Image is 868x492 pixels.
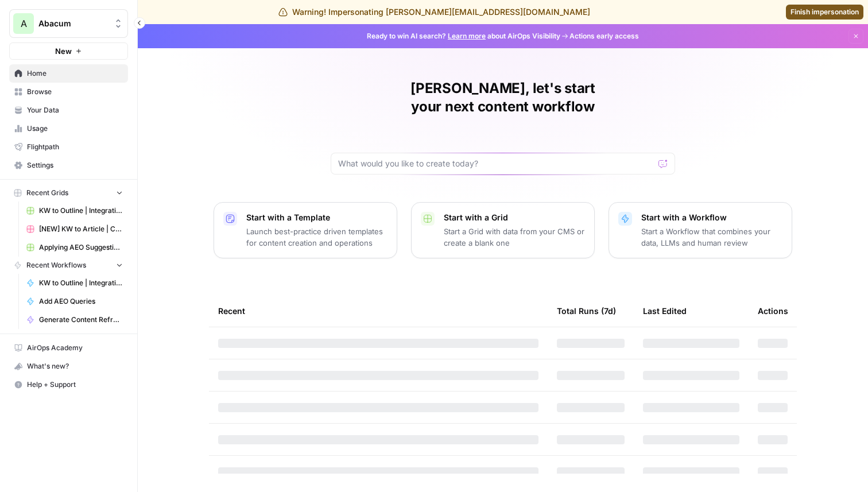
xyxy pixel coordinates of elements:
[38,18,108,29] span: Abacum
[643,295,687,327] div: Last Edited
[21,238,128,257] a: Applying AEO Suggestions
[39,296,123,307] span: Add AEO Queries
[21,17,27,30] span: A
[10,358,127,375] div: What's new?
[26,188,68,198] span: Recent Grids
[27,87,123,97] span: Browse
[9,101,128,119] a: Your Data
[9,138,128,156] a: Flightpath
[27,343,123,353] span: AirOps Academy
[9,339,128,357] a: AirOps Academy
[9,42,128,60] button: New
[27,105,123,115] span: Your Data
[21,311,128,329] a: Generate Content Refresh Updates Brief
[9,156,128,175] a: Settings
[27,68,123,79] span: Home
[39,315,123,325] span: Generate Content Refresh Updates Brief
[9,64,128,83] a: Home
[641,226,782,249] p: Start a Workflow that combines your data, LLMs and human review
[331,79,675,116] h1: [PERSON_NAME], let's start your next content workflow
[9,83,128,101] a: Browse
[444,212,585,223] p: Start with a Grid
[39,206,123,216] span: KW to Outline | Integration Pages Grid
[9,257,128,274] button: Recent Workflows
[9,9,128,38] button: Workspace: Abacum
[39,278,123,288] span: KW to Outline | Integration Pages
[9,357,128,375] button: What's new?
[21,274,128,292] a: KW to Outline | Integration Pages
[218,295,538,327] div: Recent
[641,212,782,223] p: Start with a Workflow
[9,184,128,202] button: Recent Grids
[21,292,128,311] a: Add AEO Queries
[786,5,863,20] a: Finish impersonation
[557,295,616,327] div: Total Runs (7d)
[246,226,387,249] p: Launch best-practice driven templates for content creation and operations
[278,6,590,18] div: Warning! Impersonating [PERSON_NAME][EMAIL_ADDRESS][DOMAIN_NAME]
[21,220,128,238] a: [NEW] KW to Article | Cohort Grid
[411,202,595,258] button: Start with a GridStart a Grid with data from your CMS or create a blank one
[27,142,123,152] span: Flightpath
[367,31,560,41] span: Ready to win AI search? about AirOps Visibility
[214,202,397,258] button: Start with a TemplateLaunch best-practice driven templates for content creation and operations
[448,32,486,40] a: Learn more
[9,119,128,138] a: Usage
[55,45,72,57] span: New
[609,202,792,258] button: Start with a WorkflowStart a Workflow that combines your data, LLMs and human review
[27,160,123,171] span: Settings
[26,260,86,270] span: Recent Workflows
[569,31,639,41] span: Actions early access
[9,375,128,394] button: Help + Support
[790,7,859,17] span: Finish impersonation
[758,295,788,327] div: Actions
[21,202,128,220] a: KW to Outline | Integration Pages Grid
[27,123,123,134] span: Usage
[246,212,387,223] p: Start with a Template
[444,226,585,249] p: Start a Grid with data from your CMS or create a blank one
[39,224,123,234] span: [NEW] KW to Article | Cohort Grid
[338,158,654,169] input: What would you like to create today?
[39,242,123,253] span: Applying AEO Suggestions
[27,379,123,390] span: Help + Support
